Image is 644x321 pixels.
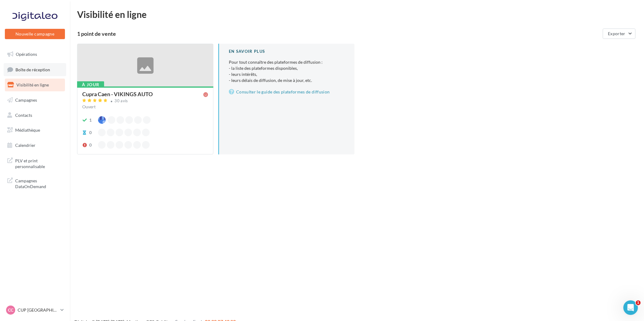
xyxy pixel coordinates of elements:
a: Calendrier [4,139,66,152]
span: Contacts [15,112,32,117]
span: CC [8,307,13,313]
a: Campagnes [4,94,66,106]
span: Calendrier [15,143,36,148]
a: Contacts [4,109,66,122]
a: Médiathèque [4,124,66,137]
div: À jour [77,81,104,88]
a: 30 avis [82,98,208,105]
p: CUP [GEOGRAPHIC_DATA] [18,307,58,313]
a: Boîte de réception [4,63,66,76]
li: - leurs délais de diffusion, de mise à jour, etc. [229,77,345,83]
span: Campagnes DataOnDemand [15,177,63,190]
a: PLV et print personnalisable [4,154,66,172]
div: En savoir plus [229,49,345,54]
span: Visibilité en ligne [16,82,49,87]
button: Nouvelle campagne [5,29,65,39]
div: 1 [89,117,92,123]
div: 0 [89,130,92,136]
span: Campagnes [15,97,37,103]
span: Exporter [608,31,625,36]
span: 1 [636,300,641,305]
iframe: Intercom live chat [623,300,638,315]
a: Campagnes DataOnDemand [4,174,66,192]
li: - la liste des plateformes disponibles, [229,65,345,71]
button: Exporter [603,29,636,39]
a: Opérations [4,48,66,61]
a: CC CUP [GEOGRAPHIC_DATA] [5,304,65,316]
span: Opérations [16,52,37,57]
span: PLV et print personnalisable [15,157,63,170]
div: Visibilité en ligne [77,10,637,19]
div: 0 [89,142,92,148]
span: Médiathèque [15,127,40,133]
a: Consulter le guide des plateformes de diffusion [229,88,345,96]
div: 30 avis [115,99,128,103]
span: Boîte de réception [15,67,50,72]
li: - leurs intérêts, [229,71,345,77]
p: Pour tout connaître des plateformes de diffusion : [229,59,345,83]
div: 1 point de vente [77,31,600,36]
div: Cupra Caen - VIKINGS AUTO [82,91,153,97]
a: Visibilité en ligne [4,79,66,91]
span: Ouvert [82,104,96,109]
